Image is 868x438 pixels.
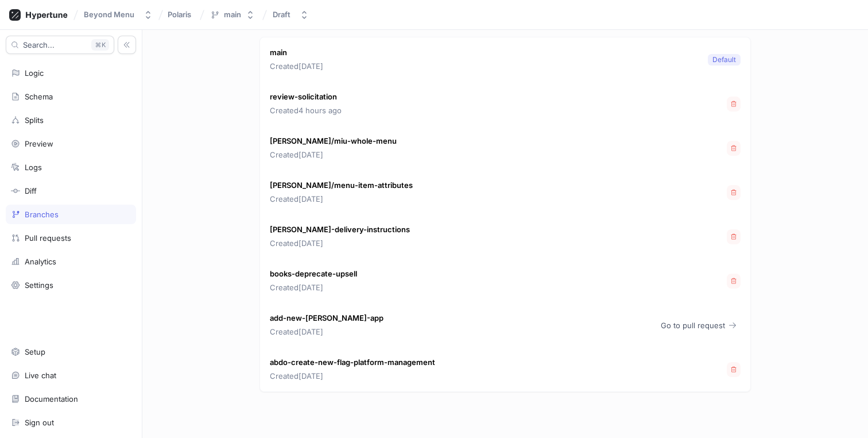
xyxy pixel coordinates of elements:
div: Schema [25,92,53,101]
div: Splits [25,116,44,125]
button: Draft [268,5,313,24]
span: Search... [23,41,55,48]
p: add-new-[PERSON_NAME]-app [270,313,383,324]
p: Created [DATE] [270,61,323,72]
div: Live chat [25,371,56,380]
button: Beyond Menu [79,5,157,24]
p: [PERSON_NAME]/miu-whole-menu [270,136,397,147]
div: Draft [273,10,290,20]
div: Beyond Menu [84,10,134,20]
p: Created [DATE] [270,194,413,205]
p: [PERSON_NAME]/menu-item-attributes [270,180,413,191]
div: Settings [25,281,53,290]
p: Created [DATE] [270,149,397,161]
div: Logic [25,68,44,78]
div: Preview [25,139,53,148]
div: Documentation [25,394,78,404]
div: Analytics [25,257,56,266]
p: Created [DATE] [270,238,410,249]
div: K [91,39,109,51]
p: Created 4 hours ago [270,105,342,117]
p: abdo-create-new-flag-platform-management [270,357,435,368]
div: main [224,10,241,20]
p: main [270,47,323,59]
p: Created [DATE] [270,282,357,294]
span: Polaris [168,10,191,18]
div: Pull requests [25,233,71,243]
span: Go to pull request [661,322,725,329]
button: Search...K [6,36,114,54]
a: Documentation [6,389,136,409]
div: Logs [25,163,42,172]
div: Setup [25,347,45,356]
button: main [206,5,259,24]
p: [PERSON_NAME]-delivery-instructions [270,224,410,236]
p: Created [DATE] [270,371,435,382]
p: books-deprecate-upsell [270,268,357,280]
div: Sign out [25,418,54,427]
p: Created [DATE] [270,326,383,338]
div: Default [712,55,736,65]
p: review-solicitation [270,91,342,103]
button: Go to pull request [657,318,741,333]
div: Branches [25,210,59,219]
div: Diff [25,186,37,195]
